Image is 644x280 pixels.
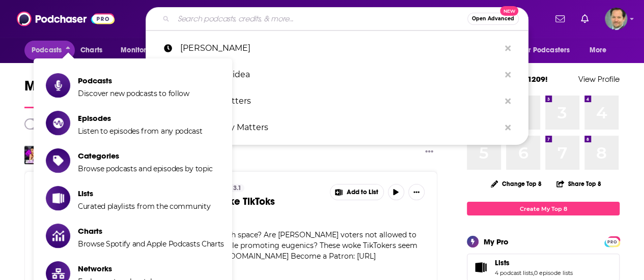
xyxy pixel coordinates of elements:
[408,184,425,200] button: Show More Button
[146,35,528,61] a: [PERSON_NAME]
[180,61,500,88] p: the next big idea
[146,114,528,141] a: The Positivity Matters
[74,41,108,60] a: Charts
[605,8,627,30] img: User Profile
[146,61,528,88] a: the next big idea
[32,43,62,57] span: Podcasts
[521,43,570,57] span: For Podcasters
[606,238,618,245] span: PRO
[180,35,500,61] p: marc maron
[121,43,157,57] span: Monitoring
[78,202,210,211] span: Curated playlists from the community
[500,6,518,16] span: New
[421,146,437,159] button: Show More Button
[24,41,75,60] button: close menu
[78,151,213,161] span: Categories
[24,77,78,101] span: My Feed
[605,8,627,30] span: Logged in as dean11209
[78,164,213,173] span: Browse podcasts and episodes by topic
[180,114,500,141] p: The Positivity Matters
[78,113,203,123] span: Episodes
[78,89,189,98] span: Discover new podcasts to follow
[578,74,620,84] a: View Profile
[551,10,569,27] a: Show notifications dropdown
[534,269,573,276] a: 0 episode lists
[17,9,115,28] img: Podchaser - Follow, Share and Rate Podcasts
[78,226,224,236] span: Charts
[495,258,510,267] span: Lists
[495,269,533,276] a: 4 podcast lists
[24,146,43,164] img: Amala Ekpunobi
[80,43,102,57] span: Charts
[605,8,627,30] button: Show profile menu
[467,13,519,25] button: Open AdvancedNew
[114,41,170,60] button: open menu
[78,127,203,136] span: Listen to episodes from any podcast
[485,177,548,190] button: Change Top 8
[78,239,224,248] span: Browse Spotify and Apple Podcasts Charts
[495,258,573,267] a: Lists
[146,7,528,30] div: Search podcasts, credits, & more...
[78,76,189,85] span: Podcasts
[472,16,514,21] span: Open Advanced
[582,41,620,60] button: open menu
[533,269,534,276] span: ,
[180,88,500,114] p: Positivity Matters
[514,41,584,60] button: open menu
[467,202,620,215] a: Create My Top 8
[484,237,509,246] div: My Pro
[606,237,618,245] a: PRO
[146,88,528,114] a: Positivity Matters
[590,43,607,57] span: More
[24,118,158,130] a: New Releases & Guests Only
[78,264,173,273] span: Networks
[78,189,210,198] span: Lists
[556,174,602,194] button: Share Top 8
[347,189,378,196] span: Add to List
[174,11,467,27] input: Search podcasts, credits, & more...
[470,260,491,274] a: Lists
[577,10,593,27] a: Show notifications dropdown
[330,184,383,200] button: Show More Button
[24,77,78,108] a: My Feed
